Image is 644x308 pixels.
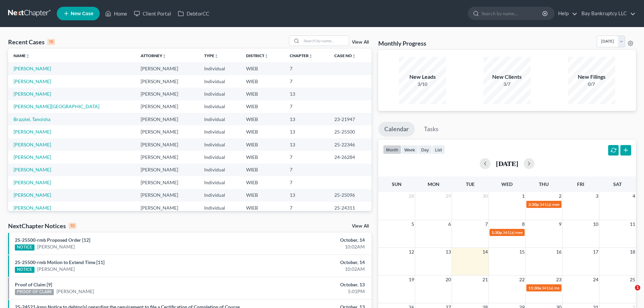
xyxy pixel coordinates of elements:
[592,248,599,256] span: 17
[302,36,349,46] input: Search by name...
[378,39,426,47] h3: Monthly Progress
[496,160,518,167] h2: [DATE]
[352,224,369,229] a: View All
[635,285,640,290] span: 1
[14,142,51,147] a: [PERSON_NAME]
[528,285,541,290] span: 11:30a
[501,181,512,187] span: Wed
[15,289,54,295] div: PROOF OF CLAIM
[428,181,439,187] span: Mon
[352,54,356,58] i: unfold_more
[578,7,636,20] a: Bay Bankruptcy LLC
[483,73,531,81] div: New Clients
[284,125,329,138] td: 13
[329,113,372,125] td: 23-21947
[71,11,93,16] span: New Case
[577,181,584,187] span: Fri
[199,138,241,151] td: Individual
[199,125,241,138] td: Individual
[284,75,329,88] td: 7
[14,116,50,122] a: Brazziel, Tanoisha
[199,151,241,163] td: Individual
[241,88,284,100] td: WIEB
[37,243,75,250] a: [PERSON_NAME]
[329,138,372,151] td: 25-22346
[521,220,525,228] span: 8
[432,145,445,154] button: list
[448,220,452,228] span: 6
[555,276,562,284] span: 23
[621,285,637,301] iframe: Intercom live chat
[241,62,284,75] td: WIEB
[204,53,218,58] a: Typeunfold_more
[135,125,199,138] td: [PERSON_NAME]
[241,151,284,163] td: WIEB
[329,151,372,163] td: 24-26284
[241,125,284,138] td: WIEB
[528,202,539,207] span: 2:30p
[14,205,51,211] a: [PERSON_NAME]
[284,100,329,113] td: 7
[629,220,636,228] span: 11
[15,267,34,273] div: NOTICE
[199,202,241,214] td: Individual
[162,54,166,58] i: unfold_more
[241,189,284,202] td: WIEB
[481,7,543,20] input: Search by name...
[253,288,365,295] div: 5:01PM
[401,145,418,154] button: week
[519,276,525,284] span: 22
[632,192,636,200] span: 4
[199,176,241,189] td: Individual
[241,164,284,176] td: WIEB
[284,176,329,189] td: 7
[141,53,166,58] a: Attorneyunfold_more
[15,282,52,287] a: Proof of Claim [9]
[558,220,562,228] span: 9
[15,237,90,243] a: 25-25500-rmb Proposed Order [12]
[445,192,452,200] span: 29
[14,53,30,58] a: Nameunfold_more
[26,54,30,58] i: unfold_more
[14,103,99,109] a: [PERSON_NAME][GEOGRAPHIC_DATA]
[309,54,313,58] i: unfold_more
[174,7,213,20] a: DebtorCC
[253,243,365,250] div: 10:02AM
[199,62,241,75] td: Individual
[241,202,284,214] td: WIEB
[408,248,415,256] span: 12
[399,81,446,88] div: 3/10
[466,181,475,187] span: Tue
[329,189,372,202] td: 25-25096
[135,176,199,189] td: [PERSON_NAME]
[253,259,365,266] div: October, 14
[199,113,241,125] td: Individual
[199,164,241,176] td: Individual
[135,138,199,151] td: [PERSON_NAME]
[482,192,488,200] span: 30
[629,276,636,284] span: 25
[483,81,531,88] div: 3/7
[629,248,636,256] span: 18
[135,164,199,176] td: [PERSON_NAME]
[568,73,615,81] div: New Filings
[539,181,549,187] span: Thu
[284,151,329,163] td: 7
[568,81,615,88] div: 0/7
[445,276,452,284] span: 20
[199,189,241,202] td: Individual
[484,220,488,228] span: 7
[102,7,130,20] a: Home
[14,192,51,198] a: [PERSON_NAME]
[521,192,525,200] span: 1
[135,88,199,100] td: [PERSON_NAME]
[592,276,599,284] span: 24
[492,230,502,235] span: 1:30p
[542,285,607,290] span: 341(a) meeting for [PERSON_NAME]
[595,192,599,200] span: 3
[383,145,401,154] button: month
[555,248,562,256] span: 16
[334,53,356,58] a: Case Nounfold_more
[329,125,372,138] td: 25-25500
[378,122,415,137] a: Calendar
